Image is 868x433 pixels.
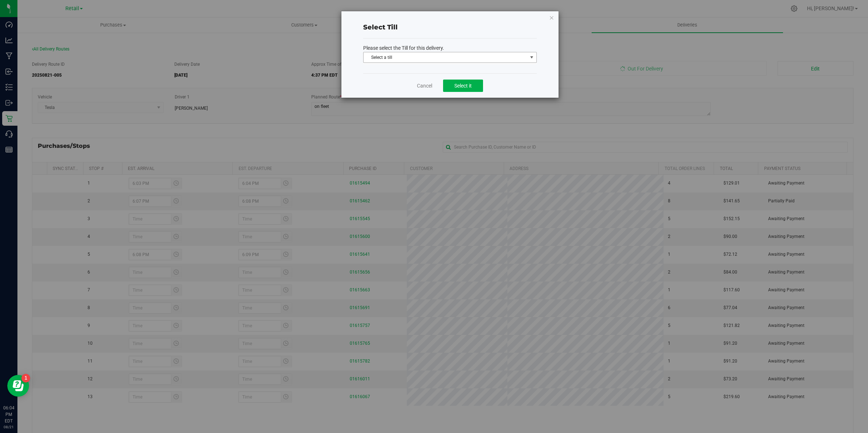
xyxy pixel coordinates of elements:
[7,375,29,397] iframe: Resource center
[363,23,398,31] span: Select Till
[21,374,30,383] iframe: Resource center unread badge
[363,44,537,52] p: Please select the Till for this delivery.
[443,80,483,92] button: Select it
[364,52,527,62] span: Select a till
[454,83,472,89] span: Select it
[417,82,432,89] a: Cancel
[527,52,536,62] span: select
